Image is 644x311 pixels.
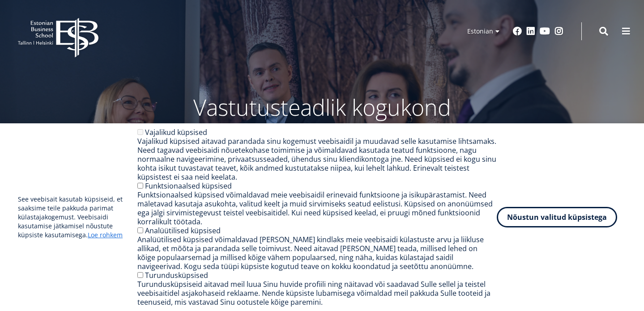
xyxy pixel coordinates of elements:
p: See veebisait kasutab küpsiseid, et saaksime teile pakkuda parimat külastajakogemust. Veebisaidi ... [18,195,137,240]
a: Facebook [513,27,522,36]
a: Loe rohkem [88,231,123,240]
label: Analüütilised küpsised [145,226,221,235]
button: Nõustun valitud küpsistega [497,207,617,227]
div: Funktsionaalsed küpsised võimaldavad meie veebisaidil erinevaid funktsioone ja isikupärastamist. ... [137,190,497,226]
label: Vajalikud küpsised [145,127,207,137]
p: Vastutusteadlik kogukond [85,94,559,121]
div: Vajalikud küpsised aitavad parandada sinu kogemust veebisaidil ja muudavad selle kasutamise lihts... [137,137,497,181]
a: Linkedin [526,27,535,36]
div: Turundusküpsiseid aitavad meil luua Sinu huvide profiili ning näitavad või saadavad Sulle sellel ... [137,280,497,307]
label: Turundusküpsised [145,270,208,280]
a: Instagram [554,27,563,36]
a: Youtube [540,27,550,36]
label: Funktsionaalsed küpsised [145,181,232,191]
div: Analüütilised küpsised võimaldavad [PERSON_NAME] kindlaks meie veebisaidi külastuste arvu ja liik... [137,235,497,271]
